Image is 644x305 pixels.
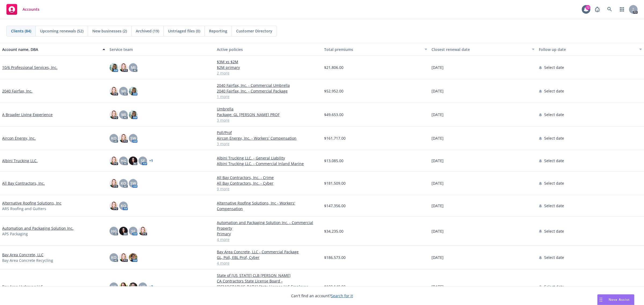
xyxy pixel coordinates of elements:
[2,180,45,186] a: All Bay Contractors, Inc.
[2,225,74,231] a: Automation and Packaging Solution Inc.
[431,255,444,260] span: [DATE]
[217,117,320,123] a: 3 more
[431,47,529,52] div: Closest renewal date
[544,135,564,141] span: Select date
[431,135,444,141] span: [DATE]
[429,43,537,56] button: Closest renewal date
[209,28,227,34] span: Reporting
[217,155,320,161] a: Albini Trucking LLC. - General Liability
[119,282,128,291] img: photo
[2,252,43,258] a: Bay Area Concrete, LLC
[592,4,603,15] a: Report a Bug
[136,28,159,34] span: Archived (19)
[217,130,320,135] a: Poll/Prof
[111,228,117,234] span: HG
[217,83,320,88] a: 2040 Fairfax, Inc. - Commercial Umbrella
[324,47,421,52] div: Total premiums
[119,227,128,235] img: photo
[217,88,320,94] a: 2040 Fairfax, Inc. - Commercial Package
[324,88,343,94] span: $52,952.00
[119,134,128,143] img: photo
[149,159,153,162] a: + 1
[129,110,137,119] img: photo
[168,28,200,34] span: Untriaged files (0)
[217,135,320,141] a: Aircon Energy, Inc. - Workers' Compensation
[129,253,137,262] img: photo
[431,65,444,70] span: [DATE]
[324,228,343,234] span: $34,235.00
[129,87,137,95] img: photo
[217,94,320,99] a: 1 more
[121,203,126,209] span: KO
[431,112,444,117] span: [DATE]
[109,47,213,52] div: Service team
[291,293,353,299] span: Can't find an account?
[130,180,136,186] span: SW
[109,87,118,95] img: photo
[431,180,444,186] span: [DATE]
[111,135,116,141] span: KO
[129,282,137,291] img: photo
[217,200,320,211] a: Alternative Roofing Solutions, Inc - Workers' Compensation
[107,43,215,56] button: Service team
[2,258,53,263] span: Bay Area Concrete Recycling
[129,157,137,165] img: photo
[324,135,346,141] span: $161,717.00
[217,260,320,266] a: 4 more
[217,59,320,65] a: $3M xs $2M
[544,203,564,209] span: Select date
[2,47,99,52] div: Account name, DBA
[544,284,564,289] span: Select date
[598,295,604,305] div: Drag to move
[2,158,38,163] a: Albini Trucking LLC.
[431,203,444,209] span: [DATE]
[431,228,444,234] span: [DATE]
[11,28,31,34] span: Clients (84)
[111,284,116,289] span: KO
[537,43,644,56] button: Follow up date
[217,186,320,192] a: 9 more
[109,110,118,119] img: photo
[609,297,630,302] span: Nova Assist
[2,231,28,237] span: APS Packaging
[2,88,32,94] a: 2040 Fairfax, Inc.
[544,88,564,94] span: Select date
[92,28,127,34] span: New businesses (2)
[217,65,320,70] a: $2M primary
[217,70,320,76] a: 2 more
[131,228,135,234] span: SF
[324,255,346,260] span: $186,573.00
[217,161,320,166] a: Albini Trucking LLC. - Commercial Inland Marine
[217,278,320,295] a: CA Contractors State License Board - [DEMOGRAPHIC_DATA] State License LLC Employee Worker Bond
[121,112,126,117] span: MJ
[586,5,590,10] div: 72
[4,2,42,17] a: Accounts
[2,112,53,117] a: A Broader Living Experience
[109,202,118,210] img: photo
[217,220,320,231] a: Automation and Packaging Solution Inc. - Commercial Property
[2,206,46,211] span: ARS Roofing and Gutters
[331,293,353,298] a: Search for it
[121,88,126,94] span: MJ
[431,284,444,289] span: [DATE]
[121,158,126,163] span: HG
[217,249,320,255] a: Bay Area Concrete, LLC - Commercial Package
[324,112,343,117] span: $49,653.00
[544,228,564,234] span: Select date
[217,273,320,278] a: State of [US_STATE] CLB [PERSON_NAME]
[544,65,564,70] span: Select date
[2,200,61,206] a: Alternative Roofing Solutions, Inc
[604,4,615,15] a: Search
[431,158,444,163] span: [DATE]
[109,63,118,72] img: photo
[40,28,83,34] span: Upcoming renewals (52)
[111,255,116,260] span: KO
[217,180,320,186] a: All Bay Contractors, Inc. - Cyber
[109,157,118,165] img: photo
[324,65,343,70] span: $21,806.00
[121,180,126,186] span: KO
[539,47,636,52] div: Follow up date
